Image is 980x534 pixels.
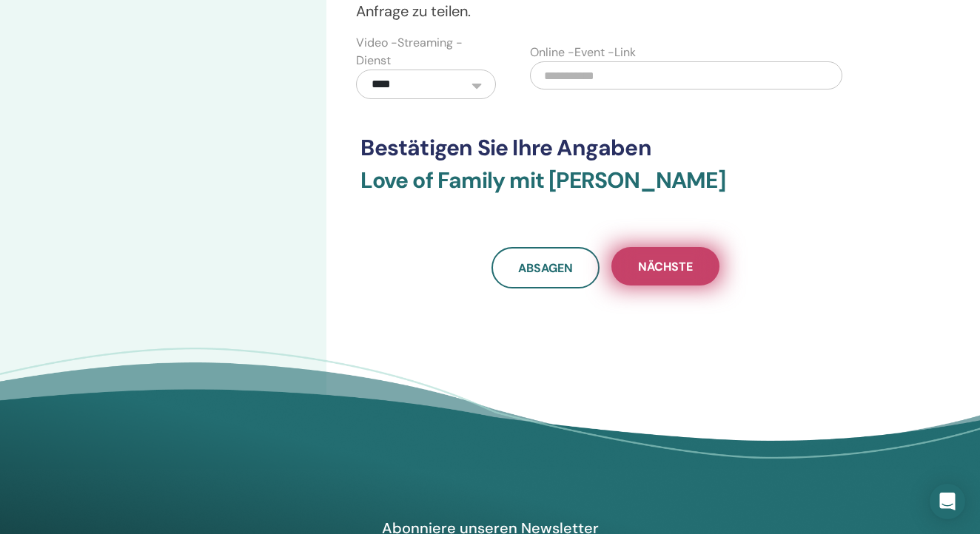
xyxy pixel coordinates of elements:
button: Nächste [611,247,719,285]
h3: Love of Family mit [PERSON_NAME] [360,167,850,212]
div: Open Intercom Messenger [930,484,965,519]
h3: Bestätigen Sie Ihre Angaben [360,135,850,161]
label: Video -Streaming -Dienst [356,34,495,70]
span: Nächste [638,259,693,274]
span: Absagen [518,260,573,276]
label: Online -Event -Link [530,44,636,61]
a: Absagen [491,247,600,288]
